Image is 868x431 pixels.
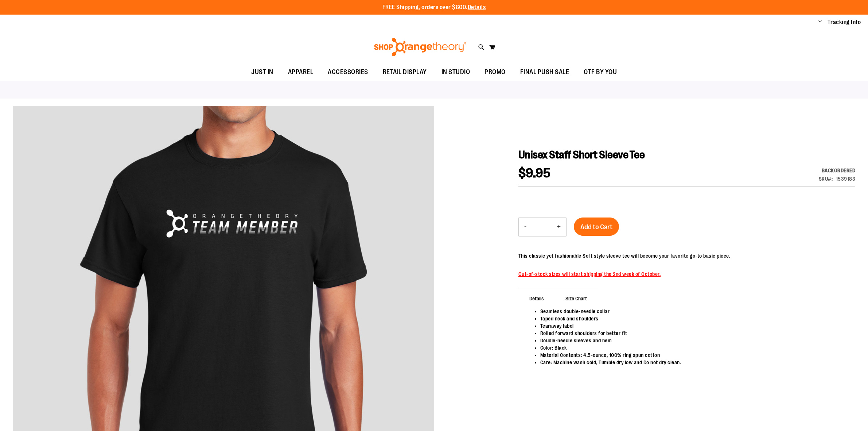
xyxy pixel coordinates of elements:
[520,64,569,80] span: FINAL PUSH SALE
[519,218,532,236] button: Decrease product quantity
[328,64,368,80] span: ACCESSORIES
[532,218,552,236] input: Product quantity
[373,38,467,56] img: Shop Orangetheory
[540,344,848,351] li: Color: Black
[251,64,273,80] span: JUST IN
[375,64,434,81] a: RETAIL DISPLAY
[554,289,598,308] span: Size Chart
[441,64,470,80] span: IN STUDIO
[477,64,513,81] a: PROMO
[540,315,848,322] li: Taped neck and shoulders
[552,218,566,236] button: Increase product quantity
[540,308,848,315] li: Seamless double-needle collar
[836,175,856,182] div: 1539183
[518,166,551,181] span: $9.95
[382,3,486,12] p: FREE Shipping, orders over $600.
[819,167,856,174] div: Availability
[819,176,833,182] strong: SKU
[818,19,822,26] button: Account menu
[518,289,555,308] span: Details
[580,223,612,231] span: Add to Cart
[484,64,506,80] span: PROMO
[288,64,314,80] span: APPAREL
[383,64,427,80] span: RETAIL DISPLAY
[513,64,577,81] a: FINAL PUSH SALE
[819,167,856,174] div: Backordered
[320,64,375,81] a: ACCESSORIES
[468,4,486,11] a: Details
[434,64,478,80] a: IN STUDIO
[518,149,645,161] span: Unisex Staff Short Sleeve Tee
[584,64,617,80] span: OTF BY YOU
[828,18,861,26] a: Tracking Info
[540,330,848,337] li: Rolled forward shoulders for better fit
[574,218,619,236] button: Add to Cart
[576,64,624,81] a: OTF BY YOU
[518,252,731,259] p: This classic yet fashionable Soft style sleeve tee will become your favorite go-to basic piece.
[540,351,848,359] li: Material Contents: 4.5-ounce, 100% ring spun cotton
[281,64,321,81] a: APPAREL
[540,359,848,366] li: Care: Machine wash cold, Tumble dry low and Do not dry clean.
[540,337,848,344] li: Double-needle sleeves and hem
[540,322,848,330] li: Tearaway label
[518,271,661,277] span: Out-of-stock sizes will start shipping the 2nd week of October.
[244,64,281,81] a: JUST IN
